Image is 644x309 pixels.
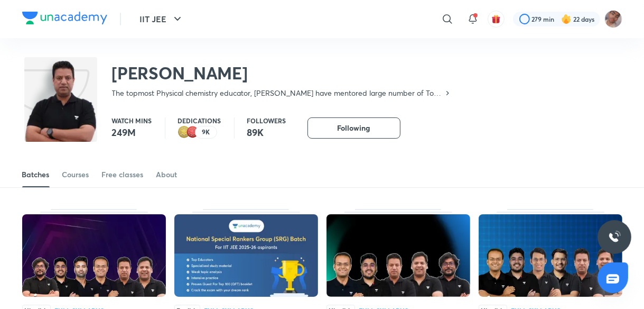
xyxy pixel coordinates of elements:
p: 89K [247,126,286,139]
img: Thumbnail [479,214,622,297]
img: educator badge1 [186,126,199,139]
img: Thumbnail [22,214,166,297]
button: IIT JEE [134,8,190,30]
div: Courses [62,169,89,180]
img: avatar [491,14,501,24]
button: Following [307,117,400,139]
div: Batches [22,169,50,180]
a: Company Logo [22,12,107,27]
p: Watch mins [112,117,152,124]
div: Free classes [102,169,144,180]
div: About [156,169,178,180]
img: class [24,59,97,154]
p: 249M [112,126,152,139]
img: Rahul 2026 [604,10,622,28]
p: The topmost Physical chemistry educator, [PERSON_NAME] have mentored large number of Top-100 rank... [112,88,443,98]
p: Followers [247,117,286,124]
img: educator badge2 [178,126,191,139]
img: Company Logo [22,12,107,24]
img: ttu [608,231,621,243]
img: Thumbnail [326,214,470,297]
p: Dedications [178,117,221,124]
a: About [156,162,178,187]
a: Free classes [102,162,144,187]
button: avatar [488,11,505,28]
h2: [PERSON_NAME] [112,62,452,84]
a: Courses [62,162,89,187]
img: Thumbnail [174,214,318,297]
img: streak [561,14,572,24]
a: Batches [22,162,50,187]
span: Following [338,123,370,133]
p: 9K [202,129,210,136]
